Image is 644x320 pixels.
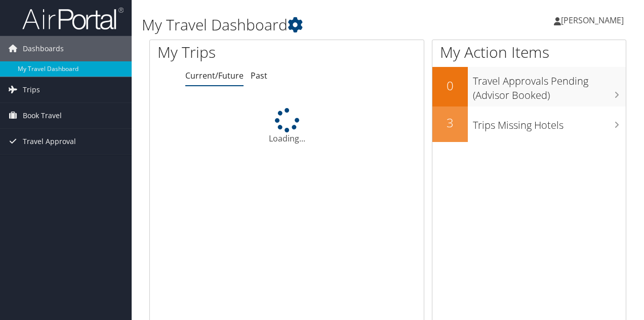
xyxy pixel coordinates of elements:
h1: My Action Items [432,42,626,63]
span: Travel Approval [23,129,76,154]
a: Past [251,70,267,81]
span: Book Travel [23,103,62,128]
h2: 3 [432,114,468,131]
h1: My Travel Dashboard [142,14,470,35]
h1: My Trips [157,42,302,63]
h3: Travel Approvals Pending (Advisor Booked) [473,69,626,102]
div: Loading... [150,108,424,145]
span: Trips [23,77,40,102]
img: airportal-logo.png [22,7,124,30]
a: 0Travel Approvals Pending (Advisor Booked) [432,67,626,106]
a: 3Trips Missing Hotels [432,106,626,142]
h3: Trips Missing Hotels [473,113,626,132]
h2: 0 [432,77,468,94]
span: [PERSON_NAME] [561,15,624,26]
a: [PERSON_NAME] [554,5,634,35]
span: Dashboards [23,36,64,61]
a: Current/Future [185,70,244,81]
